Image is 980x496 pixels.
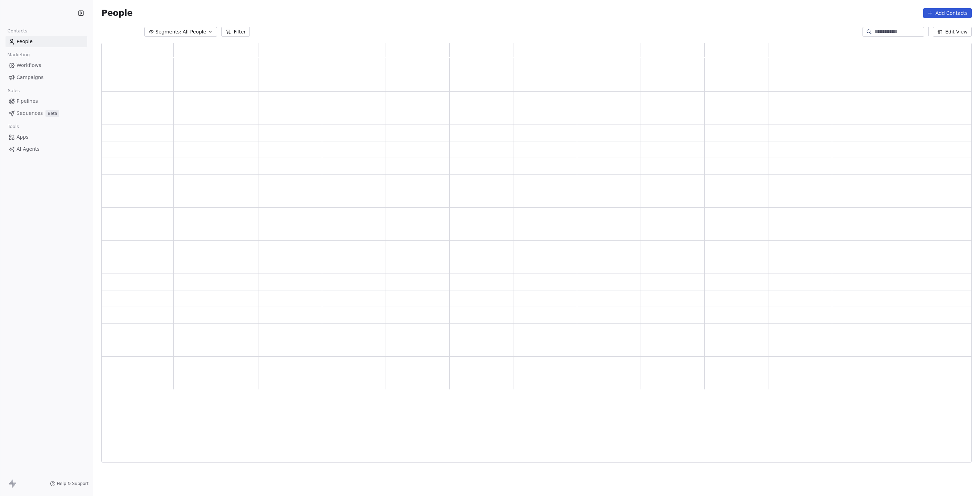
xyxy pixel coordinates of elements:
button: Add Contacts [923,8,972,18]
span: People [101,8,133,18]
button: Edit View [933,27,972,37]
button: Filter [221,27,250,37]
span: Campaigns [17,74,43,81]
div: grid [102,58,972,463]
a: Apps [6,131,87,143]
span: Contacts [4,26,30,36]
span: Apps [17,133,29,141]
a: Help & Support [50,481,89,486]
span: All People [183,28,206,36]
span: Tools [5,121,22,132]
a: SequencesBeta [6,108,87,119]
a: Pipelines [6,96,87,107]
span: Pipelines [17,98,38,105]
a: AI Agents [6,143,87,155]
span: Sequences [17,110,43,117]
a: Campaigns [6,72,87,83]
a: Workflows [6,60,87,71]
span: People [17,38,33,45]
span: Marketing [4,50,33,60]
a: People [6,36,87,47]
span: Beta [45,110,59,117]
span: Segments: [155,28,181,36]
span: Sales [5,86,23,96]
span: Workflows [17,62,41,69]
span: Help & Support [57,481,89,486]
span: AI Agents [17,146,40,153]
